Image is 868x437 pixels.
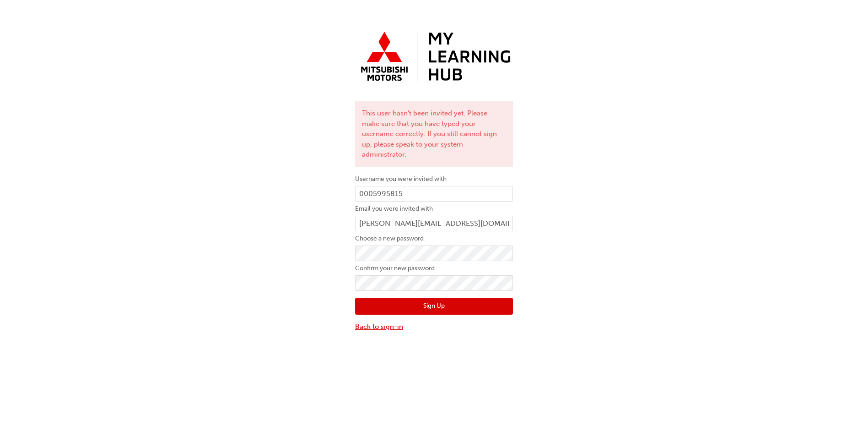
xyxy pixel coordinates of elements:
button: Sign Up [355,298,513,315]
img: mmal [355,27,513,87]
label: Username you were invited with [355,174,513,185]
label: Choose a new password [355,233,513,244]
a: Back to sign-in [355,322,513,332]
input: Username [355,186,513,202]
div: This user hasn't been invited yet. Please make sure that you have typed your username correctly. ... [355,101,513,167]
label: Email you were invited with [355,203,513,214]
label: Confirm your new password [355,263,513,274]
